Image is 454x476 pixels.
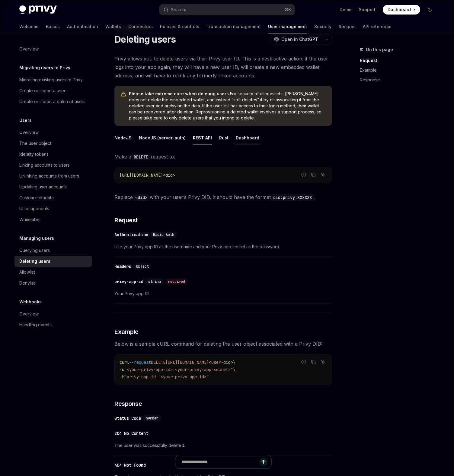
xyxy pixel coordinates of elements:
[270,34,322,44] button: Open in ChatGPT
[146,416,158,421] span: number
[128,19,153,34] a: Connectors
[14,203,92,214] a: UI components
[19,235,54,242] h5: Managing users
[14,245,92,256] a: Querying users
[19,258,50,265] div: Deleting users
[124,367,233,372] span: "<your-privy-app-id>:<your-privy-app-secret>"
[46,19,60,34] a: Basics
[19,151,49,158] div: Identity tokens
[124,374,209,380] span: "privy-app-id: <your-privy-app-id>"
[136,264,149,269] span: Object
[114,328,139,336] span: Example
[151,360,165,365] span: DELETE
[19,76,83,83] div: Migrating existing users to Privy
[19,161,70,169] div: Linking accounts to users
[133,194,150,201] code: <did>
[114,340,332,348] span: Below is a sample cURL command for deleting the user object associated with a Privy DID:
[181,455,259,468] input: Ask a question...
[193,131,212,145] div: REST API
[19,140,51,147] div: The user object
[120,91,126,97] svg: Warning
[114,399,142,408] span: Response
[383,5,420,15] a: Dashboard
[114,216,138,224] span: Request
[219,131,229,145] div: Rust
[114,232,148,238] div: Authentication
[359,7,376,13] a: Support
[19,205,49,212] div: UI components
[114,279,143,285] div: privy-app-id
[114,430,148,436] div: 204 No Content
[360,75,440,85] a: Response
[14,267,92,278] a: Allowlist
[153,232,174,237] span: Basic Auth
[339,19,356,34] a: Recipes
[271,194,314,201] code: did:privy:XXXXXX
[129,91,326,121] span: For security of user assets, [PERSON_NAME] does not delete the embedded wallet, and instead “soft...
[268,19,307,34] a: User management
[233,360,235,365] span: \
[120,360,129,365] span: curl
[319,358,327,366] button: Ask AI
[314,19,331,34] a: Security
[19,298,42,305] h5: Webhooks
[114,442,332,449] span: The user was successfully deleted.
[120,367,124,372] span: -u
[19,172,79,180] div: Unlinking accounts from users
[160,19,199,34] a: Policies & controls
[231,360,233,365] span: >
[209,360,211,365] span: <
[19,310,39,318] div: Overview
[360,56,440,65] a: Request
[166,279,187,285] div: required
[14,256,92,267] a: Deleting users
[309,171,317,179] button: Copy the contents from the code block
[114,290,332,297] span: Your Privy app ID.
[14,74,92,85] a: Migrating existing users to Privy
[19,64,70,71] h5: Migrating users to Privy
[159,4,295,15] button: Open search
[14,160,92,171] a: Linking accounts to users
[114,243,332,250] span: Use your Privy app ID as the username and your Privy app secret as the password.
[131,154,151,160] code: DELETE
[14,44,92,54] a: Overview
[233,367,235,372] span: \
[14,308,92,319] a: Overview
[211,360,228,365] span: user-di
[19,183,67,191] div: Updating user accounts
[236,131,259,145] div: Dashboard
[363,19,392,34] a: API reference
[19,269,35,276] div: Allowlist
[114,263,131,269] div: Headers
[114,54,332,80] span: Privy allows you to delete users via their Privy user ID. This is a destructive action: if the us...
[19,194,54,201] div: Custom metadata
[14,319,92,330] a: Handling events
[114,34,176,45] h1: Deleting users
[425,5,435,15] button: Toggle dark mode
[309,358,317,366] button: Copy the contents from the code block
[206,19,261,34] a: Transaction management
[366,46,393,53] span: On this page
[19,129,39,136] div: Overview
[114,152,332,161] span: Make a request to:
[19,5,57,14] img: dark logo
[114,131,132,145] div: NodeJS
[14,127,92,138] a: Overview
[163,172,175,178] span: <did>
[14,278,92,289] a: Denylist
[19,216,40,223] div: Whitelabel
[165,360,209,365] span: [URL][DOMAIN_NAME]
[19,87,66,94] div: Create or import a user
[19,321,52,328] div: Handling events
[14,214,92,225] a: Whitelabel
[19,45,39,53] div: Overview
[19,98,85,105] div: Create or import a batch of users
[129,360,151,365] span: --request
[14,96,92,107] a: Create or import a batch of users
[259,458,268,466] button: Send message
[114,415,141,421] div: Status Code
[388,7,411,13] span: Dashboard
[14,149,92,160] a: Identity tokens
[19,247,50,254] div: Querying users
[14,138,92,149] a: The user object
